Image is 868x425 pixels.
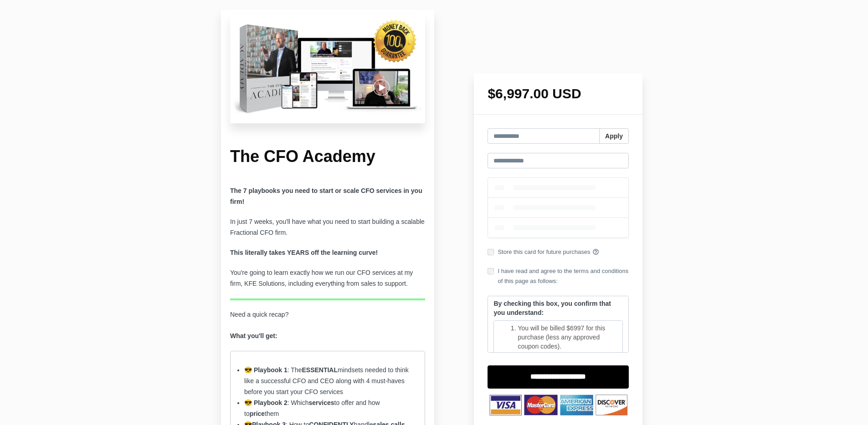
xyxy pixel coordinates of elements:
[230,249,378,256] strong: This literally takes YEARS off the learning curve!
[488,247,629,257] label: Store this card for future purchases
[488,249,494,255] input: Store this card for future purchases
[230,14,425,123] img: c16be55-448c-d20c-6def-ad6c686240a2_Untitled_design-20.png
[244,399,288,406] strong: 😎 Playbook 2
[488,87,629,101] h1: $6,997.00 USD
[230,217,425,238] p: In just 7 weeks, you'll have what you need to start building a scalable Fractional CFO firm.
[230,146,425,167] h1: The CFO Academy
[488,268,494,274] input: I have read and agree to the terms and conditions of this page as follows:
[244,365,411,398] li: : The mindsets needed to think like a successful CFO and CEO along with 4 must-haves before you s...
[230,187,422,205] b: The 7 playbooks you need to start or scale CFO services in you firm!
[230,332,277,339] strong: What you'll get:
[230,309,425,342] p: Need a quick recap?
[309,399,334,406] strong: services
[493,300,611,316] strong: By checking this box, you confirm that you understand:
[488,266,629,286] label: I have read and agree to the terms and conditions of this page as follows:
[244,399,380,417] span: : Which to offer and how to them
[244,366,288,374] strong: 😎 Playbook 1
[518,351,617,387] li: You will receive Playbook 1 at the time of purchase. The additional 6 playbooks will be released ...
[230,268,425,289] p: You're going to learn exactly how we run our CFO services at my firm, KFE Solutions, including ev...
[302,366,338,374] strong: ESSENTIAL
[518,324,617,351] li: You will be billed $6997 for this purchase (less any approved coupon codes).
[488,393,629,416] img: TNbqccpWSzOQmI4HNVXb_Untitled_design-53.png
[250,410,265,417] strong: price
[599,128,629,144] button: Apply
